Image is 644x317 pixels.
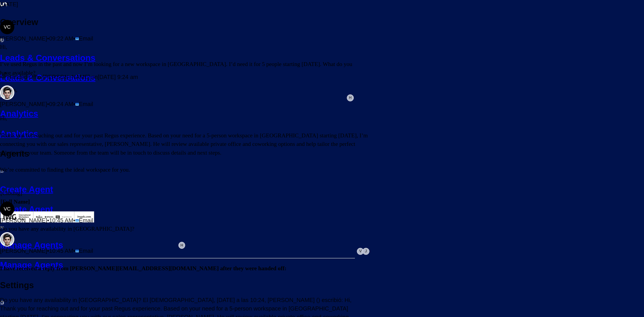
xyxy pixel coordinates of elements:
[47,217,49,223] span: •
[47,35,49,42] span: •
[49,217,73,223] span: 10:45 AM
[73,217,75,223] span: •
[47,248,49,254] span: •
[0,189,94,225] div: Signature
[49,248,73,254] span: 10:45 AM
[73,101,75,107] span: •
[79,217,93,223] span: Email
[73,248,75,254] span: •
[0,190,22,196] span: [Closing]
[47,101,49,107] span: •
[79,101,93,107] span: Email
[73,35,75,42] span: •
[79,248,93,254] span: Email
[49,101,73,107] span: 09:24 AM
[0,198,30,205] span: [Full Name]
[49,35,73,42] span: 09:22 AM
[79,35,93,42] span: Email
